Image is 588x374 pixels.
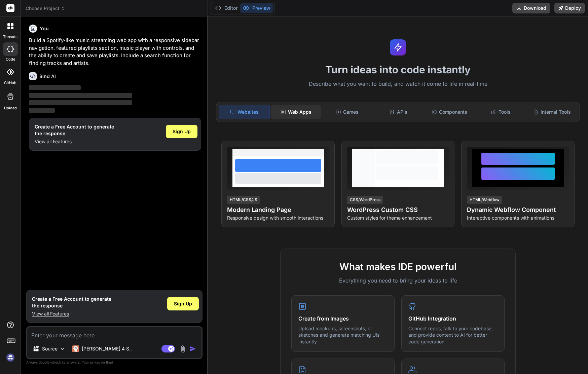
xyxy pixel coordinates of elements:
span: Sign Up [173,128,191,135]
img: signin [5,352,16,363]
p: Describe what you want to build, and watch it come to life in real-time [212,80,584,88]
h1: Create a Free Account to generate the response [32,296,111,309]
h4: Dynamic Webflow Component [467,205,569,215]
h4: GitHub Integration [408,314,498,323]
p: Build a Spotify-like music streaming web app with a responsive sidebar navigation, featured playl... [29,37,201,67]
h6: Bind AI [39,73,56,80]
div: Components [425,105,474,119]
h2: What makes IDE powerful [291,260,505,274]
h4: Modern Landing Page [227,205,329,215]
p: Everything you need to bring your ideas to life [291,276,505,285]
img: attachment [179,345,187,353]
p: Custom styles for theme enhancement [347,215,449,221]
button: Preview [240,3,273,13]
div: HTML/Webflow [467,196,502,204]
label: Upload [4,105,17,111]
h6: You [40,25,49,32]
button: Deploy [554,3,585,13]
p: View all Features [35,138,114,145]
span: Sign Up [174,300,192,307]
div: Websites [219,105,269,119]
div: Web Apps [271,105,321,119]
div: Internal Tools [527,105,577,119]
p: Interactive components with animations [467,215,569,221]
p: Upload mockups, screenshots, or sketches and generate matching UIs instantly [298,325,388,345]
p: View all Features [32,310,111,317]
h1: Create a Free Account to generate the response [35,123,114,137]
div: CSS/WordPress [347,196,383,204]
span: ‌ [29,108,55,113]
span: ‌ [29,93,132,98]
p: Always double-check its answers. Your in Bind [26,359,203,366]
img: icon [189,345,196,352]
h4: Create from Images [298,314,388,323]
div: Tools [476,105,526,119]
span: ‌ [29,100,132,105]
p: Responsive design with smooth interactions [227,215,329,221]
span: ‌ [29,85,81,90]
h1: Turn ideas into code instantly [212,64,584,76]
div: APIs [373,105,423,119]
label: GitHub [4,80,16,86]
p: [PERSON_NAME] 4 S.. [82,345,132,352]
span: Choose Project [26,5,66,12]
label: code [6,57,15,62]
button: Editor [212,3,240,13]
button: Download [512,3,550,13]
h4: WordPress Custom CSS [347,205,449,215]
img: Claude 4 Sonnet [72,345,79,352]
div: HTML/CSS/JS [227,196,260,204]
p: Connect repos, talk to your codebase, and provide context to AI for better code generation [408,325,498,345]
p: Source [42,345,58,352]
div: Games [322,105,372,119]
span: privacy [90,360,102,364]
img: Pick Models [60,346,65,352]
label: threads [3,34,17,40]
